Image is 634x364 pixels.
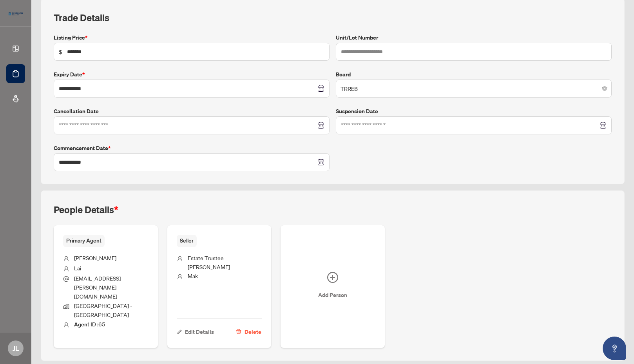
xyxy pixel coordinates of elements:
[235,325,262,339] button: Delete
[185,326,214,338] span: Edit Details
[281,225,385,348] button: Add Person
[54,70,330,79] label: Expiry Date
[74,275,121,300] span: [EMAIL_ADDRESS][PERSON_NAME][DOMAIN_NAME]
[177,325,214,339] button: Edit Details
[54,144,330,152] label: Commencement Date
[188,272,198,279] span: Mak
[74,264,81,272] span: Lai
[341,81,607,96] span: TRREB
[318,289,347,301] span: Add Person
[74,321,98,328] b: Agent ID :
[74,302,132,318] span: [GEOGRAPHIC_DATA] - [GEOGRAPHIC_DATA]
[63,235,105,247] span: Primary Agent
[13,343,19,354] span: JL
[6,10,25,18] img: logo
[603,337,626,360] button: Open asap
[54,11,612,24] h2: Trade Details
[74,254,116,261] span: [PERSON_NAME]
[74,321,105,328] span: 65
[336,107,612,116] label: Suspension Date
[336,70,612,79] label: Board
[54,107,330,116] label: Cancellation Date
[245,326,261,338] span: Delete
[59,47,62,56] span: $
[602,86,607,91] span: close-circle
[327,272,338,283] span: plus-circle
[336,33,612,42] label: Unit/Lot Number
[54,33,330,42] label: Listing Price
[177,235,197,247] span: Seller
[188,254,230,270] span: Estate Trustee [PERSON_NAME]
[54,203,118,216] h2: People Details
